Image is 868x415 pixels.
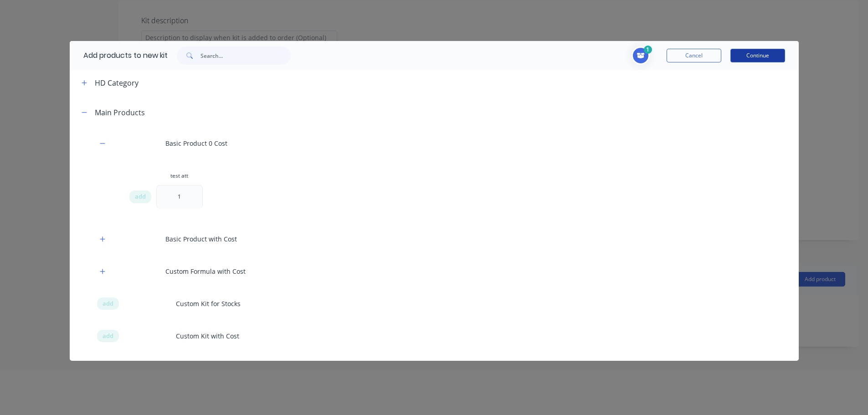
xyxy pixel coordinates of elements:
[170,185,188,208] div: 1
[200,46,291,65] input: Search...
[70,41,168,70] div: Add products to new kit
[97,330,119,343] div: add
[70,223,799,255] div: Basic Product with Cost
[95,77,139,88] div: HD Category
[103,299,113,308] span: add
[97,297,119,310] div: add
[95,107,145,118] div: Main Products
[135,192,146,201] span: add
[632,46,653,65] button: Toggle cart dropdown
[667,49,721,62] button: Cancel
[156,167,203,185] div: test att
[70,127,799,159] div: Basic Product 0 Cost
[70,255,799,287] div: Custom Formula with Cost
[644,46,652,54] span: 1
[129,190,151,203] div: add
[103,332,113,341] span: add
[730,49,785,62] button: Continue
